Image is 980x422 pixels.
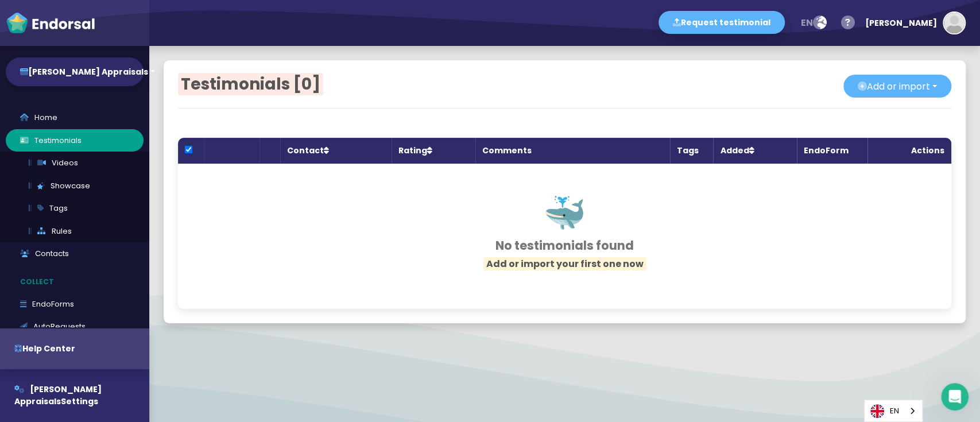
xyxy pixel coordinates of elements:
[14,152,144,175] a: Videos
[6,315,144,338] a: AutoRequests
[18,52,179,176] div: are used to send customers to your EndoForm and can be pre-filled with data you hold on them. Thi...
[18,250,76,257] div: Dean • 20m ago
[865,6,937,40] div: [PERSON_NAME]
[56,14,125,26] p: Active over [DATE]
[6,11,95,34] img: endorsal-logo-white@2x.png
[659,11,785,34] button: Request testimonial
[801,16,813,29] span: en
[207,238,923,253] h3: No testimonials found
[207,192,923,234] h1: 🐳
[843,75,951,98] button: Add or import
[475,138,670,164] th: Comments
[392,138,475,164] th: Rating
[14,175,144,198] a: Showcase
[10,310,220,330] textarea: Message…
[793,11,834,34] button: en
[865,400,922,421] a: EN
[713,138,796,164] th: Added
[19,182,179,237] div: Create your first SuperLinkSuperLinks are used to send customers to your EndoForm…
[864,400,923,422] aside: Language selected: English
[280,138,392,164] th: Contact
[6,106,144,129] a: Home
[6,129,144,152] a: Testimonials
[14,220,144,243] a: Rules
[56,6,79,14] h1: Dean
[9,45,220,273] div: Dean says…
[7,5,29,26] button: go back
[202,5,222,25] div: Close
[180,5,202,26] button: Home
[30,191,167,203] div: Create your first SuperLink
[797,138,868,164] th: EndoForm
[18,334,27,343] button: Emoji picker
[6,242,144,265] a: Contacts
[670,138,713,164] th: Tags
[6,271,149,293] p: Collect
[483,257,646,270] span: Add or import your first one now
[859,6,966,40] button: [PERSON_NAME]
[30,204,155,226] span: SuperLinks are used to send customers to your EndoForm…
[178,73,323,95] span: Testimonials [0]
[14,384,102,407] span: [PERSON_NAME] Appraisals
[864,400,923,422] div: Language
[33,6,51,25] img: Profile image for Dean
[6,57,144,86] button: [PERSON_NAME] Appraisals
[941,383,969,411] iframe: Intercom live chat
[18,52,69,61] b: SuperLinks
[944,13,964,33] img: default-avatar.jpg
[9,45,188,247] div: SuperLinksare used to send customers to your EndoForm and can be pre-filled with data you hold on...
[55,334,64,343] button: Upload attachment
[197,330,215,348] button: Send a message…
[6,293,144,316] a: EndoForms
[73,334,82,343] button: Start recording
[14,197,144,220] a: Tags
[36,334,45,343] button: Gif picker
[867,138,951,164] th: Actions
